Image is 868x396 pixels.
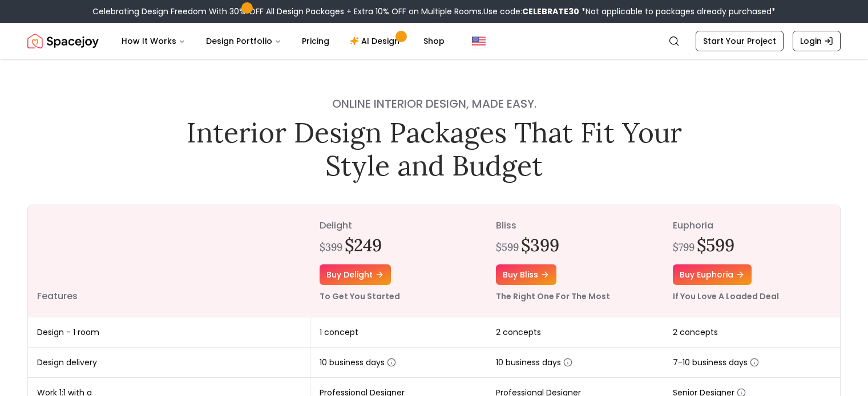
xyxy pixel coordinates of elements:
th: Features [28,205,310,317]
img: Spacejoy Logo [27,30,99,52]
div: $799 [673,239,695,255]
a: Shop [414,30,454,52]
a: AI Design [341,30,412,52]
p: bliss [496,219,654,232]
span: 7-10 business days [673,357,759,368]
small: The Right One For The Most [496,291,610,302]
div: $399 [320,239,342,255]
a: Start Your Project [696,31,784,51]
span: 10 business days [496,357,572,368]
td: Design delivery [28,348,310,378]
h4: Online interior design, made easy. [179,96,690,112]
span: 2 concepts [673,326,718,338]
nav: Main [112,30,454,52]
h2: $399 [521,235,559,255]
small: To Get You Started [320,291,400,302]
span: 2 concepts [496,326,541,338]
a: Login [793,31,841,51]
span: *Not applicable to packages already purchased* [579,6,776,17]
a: Buy delight [320,264,391,285]
span: 10 business days [320,357,396,368]
button: How It Works [112,30,195,52]
span: Use code: [483,6,579,17]
a: Pricing [293,30,338,52]
img: United States [472,34,486,48]
h2: $599 [697,235,734,255]
a: Buy bliss [496,264,556,285]
h2: $249 [345,235,382,255]
p: delight [320,219,478,232]
a: Spacejoy [27,30,99,52]
div: Celebrating Design Freedom With 30% OFF All Design Packages + Extra 10% OFF on Multiple Rooms. [92,6,776,17]
h1: Interior Design Packages That Fit Your Style and Budget [179,116,690,182]
div: $599 [496,239,519,255]
p: euphoria [673,219,831,232]
nav: Global [27,23,841,59]
button: Design Portfolio [197,30,290,52]
td: Design - 1 room [28,317,310,348]
a: Buy euphoria [673,264,752,285]
span: 1 concept [320,326,358,338]
small: If You Love A Loaded Deal [673,291,779,302]
b: CELEBRATE30 [522,6,579,17]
